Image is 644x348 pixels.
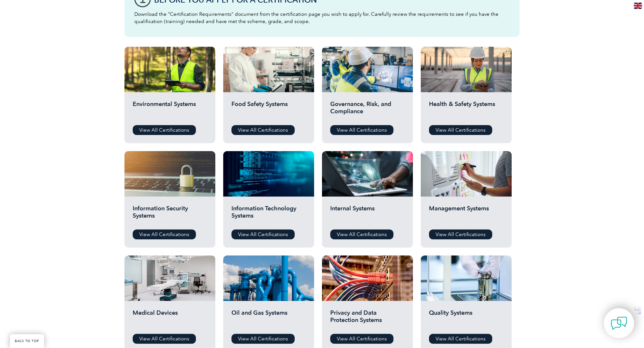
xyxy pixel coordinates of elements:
[231,205,306,225] h2: Information Technology Systems
[330,309,405,329] h2: Privacy and Data Protection Systems
[330,229,393,239] a: View All Certifications
[133,309,207,329] h2: Medical Devices
[231,309,306,329] h2: Oil and Gas Systems
[429,229,492,239] a: View All Certifications
[133,125,196,135] a: View All Certifications
[429,334,492,344] a: View All Certifications
[134,11,510,25] p: Download the “Certification Requirements” document from the certification page you wish to apply ...
[10,334,44,348] a: BACK TO TOP
[330,334,393,344] a: View All Certifications
[133,205,207,225] h2: Information Security Systems
[330,125,393,135] a: View All Certifications
[231,334,295,344] a: View All Certifications
[231,100,306,120] h2: Food Safety Systems
[429,125,492,135] a: View All Certifications
[133,334,196,344] a: View All Certifications
[429,205,503,225] h2: Management Systems
[429,100,503,120] h2: Health & Safety Systems
[231,125,295,135] a: View All Certifications
[231,229,295,239] a: View All Certifications
[133,100,207,120] h2: Environmental Systems
[429,309,503,329] h2: Quality Systems
[634,3,642,9] img: en
[133,229,196,239] a: View All Certifications
[611,315,627,332] img: contact-chat.png
[330,205,405,225] h2: Internal Systems
[330,100,405,120] h2: Governance, Risk, and Compliance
